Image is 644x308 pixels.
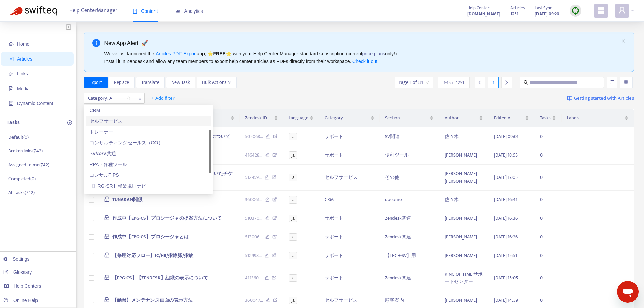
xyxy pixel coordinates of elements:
[607,77,617,88] button: unordered-list
[156,51,197,56] a: Articles PDF Export
[494,214,518,222] span: [DATE] 16:36
[621,39,625,43] button: close
[112,196,142,204] span: TUNAKAN関係
[151,94,175,102] span: + Add filter
[90,128,207,136] div: トレーナー
[67,120,72,125] span: plus-circle
[444,79,464,86] span: 1 - 15 of 1251
[289,133,297,140] span: ja
[104,234,110,239] span: lock
[8,134,29,141] p: Default ( 0 )
[567,114,623,122] span: Labels
[245,133,263,140] span: 505068 ...
[439,265,488,291] td: KING OF TIME サポートセンター
[17,41,29,47] span: Home
[319,246,380,265] td: サポート
[289,215,297,222] span: ja
[510,10,518,18] strong: 1251
[104,252,110,258] span: lock
[9,42,14,46] span: home
[17,86,30,91] span: Media
[112,296,193,304] span: 【勤怠】メンテナンス画面の表示方法
[175,9,180,14] span: area-chart
[289,233,297,241] span: ja
[8,189,35,196] p: All tasks ( 742 )
[289,151,297,159] span: ja
[289,174,297,181] span: ja
[534,109,562,127] th: Tasks
[245,174,262,181] span: 512959 ...
[9,101,14,106] span: container
[535,4,552,12] span: Last Sync
[534,191,562,209] td: 0
[175,8,203,14] span: Analytics
[90,117,207,125] div: セルフサービス
[439,246,488,265] td: [PERSON_NAME]
[3,256,30,262] a: Settings
[319,165,380,191] td: セルフサービス
[171,79,190,86] span: New Task
[445,114,477,122] span: Author
[86,148,211,159] div: SV/ASV共通
[534,146,562,165] td: 0
[439,209,488,228] td: [PERSON_NAME]
[245,233,262,241] span: 513006 ...
[439,165,488,191] td: [PERSON_NAME] [PERSON_NAME]
[510,4,525,12] span: Articles
[104,215,110,220] span: lock
[534,127,562,146] td: 0
[494,233,518,241] span: [DATE] 16:26
[494,296,518,304] span: [DATE] 14:39
[571,6,580,15] img: sync.dc5367851b00ba804db3.png
[112,214,222,222] span: 作成中【EPG-CS】プロシージャの提案方法について
[69,4,117,17] span: Help Center Manager
[112,274,208,282] span: 【EPG-CS】【ZENDESK】組織の表示について
[494,274,518,282] span: [DATE] 15:05
[380,209,439,228] td: Zendesk関連
[380,246,439,265] td: 【TECH-SV】用
[439,146,488,165] td: [PERSON_NAME]
[380,228,439,246] td: Zendesk関連
[385,114,428,122] span: Section
[84,77,108,88] button: Export
[289,252,297,259] span: ja
[89,79,102,86] span: Export
[494,114,524,122] span: Edited At
[610,80,614,85] span: unordered-list
[617,281,639,303] iframe: メッセージングウィンドウを開くボタン
[494,196,517,204] span: [DATE] 16:41
[319,146,380,165] td: サポート
[3,298,38,303] a: Online Help
[166,77,195,88] button: New Task
[567,93,634,104] a: Getting started with Articles
[90,182,207,190] div: 【HRG-SR】就業規則ナビ
[325,114,369,122] span: Category
[534,209,562,228] td: 0
[86,105,211,116] div: CRM
[319,191,380,209] td: CRM
[104,196,110,202] span: lock
[618,6,626,15] span: user
[90,171,207,179] div: コンサルTIPS
[362,51,385,56] a: price plans
[86,170,211,181] div: コンサルTIPS
[504,80,509,85] span: right
[534,246,562,265] td: 0
[14,283,41,289] span: Help Centers
[467,4,490,12] span: Help Center
[136,77,165,88] button: Translate
[114,79,129,86] span: Replace
[380,165,439,191] td: その他
[352,58,379,64] a: Check it out!
[245,274,262,282] span: 411360 ...
[8,161,49,168] p: Assigned to me ( 742 )
[283,109,319,127] th: Language
[202,79,231,86] span: Bulk Actions
[104,297,110,302] span: lock
[245,114,273,122] span: Zendesk ID
[104,39,619,47] div: New App Alert! 🚀
[245,252,262,259] span: 512998 ...
[133,8,158,14] span: Content
[197,77,237,88] button: Bulk Actionsdown
[380,109,439,127] th: Section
